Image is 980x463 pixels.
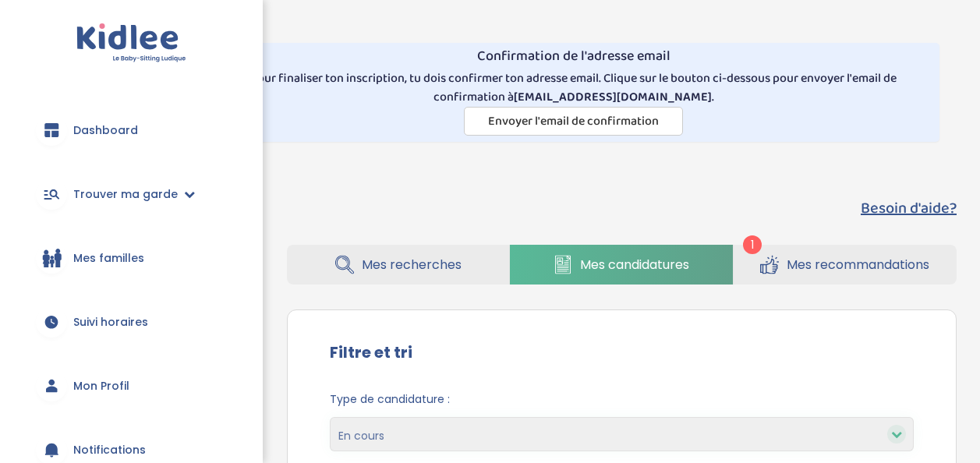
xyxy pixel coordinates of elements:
[73,442,146,458] span: Notifications
[510,245,732,285] a: Mes candidatures
[330,391,914,408] span: Type de candidature :
[488,111,659,131] span: Envoyer l'email de confirmation
[73,314,148,330] span: Suivi horaires
[580,255,689,274] span: Mes candidatures
[743,235,762,254] span: 1
[23,166,239,222] a: Trouver ma garde
[214,49,933,65] h4: Confirmation de l'adresse email
[787,255,929,274] span: Mes recommandations
[734,245,957,285] a: Mes recommandations
[76,23,186,63] img: logo.svg
[330,341,412,364] label: Filtre et tri
[514,87,712,107] strong: [EMAIL_ADDRESS][DOMAIN_NAME]
[861,196,957,220] button: Besoin d'aide?
[73,122,138,139] span: Dashboard
[23,358,239,414] a: Mon Profil
[362,255,462,274] span: Mes recherches
[464,107,683,136] button: Envoyer l'email de confirmation
[73,250,144,267] span: Mes familles
[23,294,239,350] a: Suivi horaires
[214,69,933,107] p: Pour finaliser ton inscription, tu dois confirmer ton adresse email. Clique sur le bouton ci-dess...
[73,186,178,203] span: Trouver ma garde
[23,230,239,286] a: Mes familles
[23,102,239,158] a: Dashboard
[287,245,509,285] a: Mes recherches
[73,378,129,394] span: Mon Profil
